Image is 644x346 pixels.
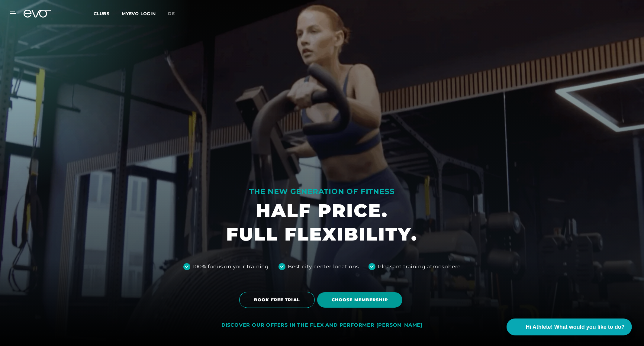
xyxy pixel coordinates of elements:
[239,287,317,312] a: BOOK FREE TRIAL
[94,11,110,16] span: Clubs
[288,263,359,271] div: Best city center locations
[227,187,418,196] div: THE NEW GENERATION OF FITNESS
[317,288,405,312] a: Choose membership
[168,10,182,17] a: de
[221,322,423,328] div: DISCOVER OUR OFFERS IN THE FLEX AND PERFORMER [PERSON_NAME]
[332,297,388,303] span: Choose membership
[94,11,122,16] a: Clubs
[254,297,300,303] span: BOOK FREE TRIAL
[227,199,418,246] h1: HALF PRICE. FULL FLEXIBILITY.
[193,263,269,271] div: 100% focus on your training
[378,263,461,271] div: Pleasant training atmosphere
[507,319,632,335] button: Hi Athlete! What would you like to do?
[168,11,175,16] span: de
[526,323,625,331] span: Hi Athlete! What would you like to do?
[122,11,156,16] a: MYEVO LOGIN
